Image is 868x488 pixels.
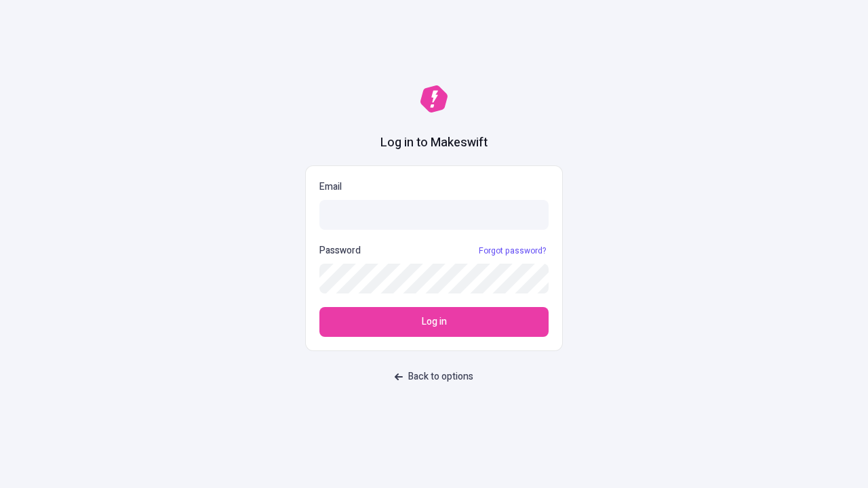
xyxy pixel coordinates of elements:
[319,243,361,258] p: Password
[319,200,549,230] input: Email
[408,369,473,384] span: Back to options
[476,245,549,256] a: Forgot password?
[380,134,488,152] h1: Log in to Makeswift
[422,314,447,329] span: Log in
[319,180,549,195] p: Email
[319,307,549,337] button: Log in
[387,365,481,389] button: Back to options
